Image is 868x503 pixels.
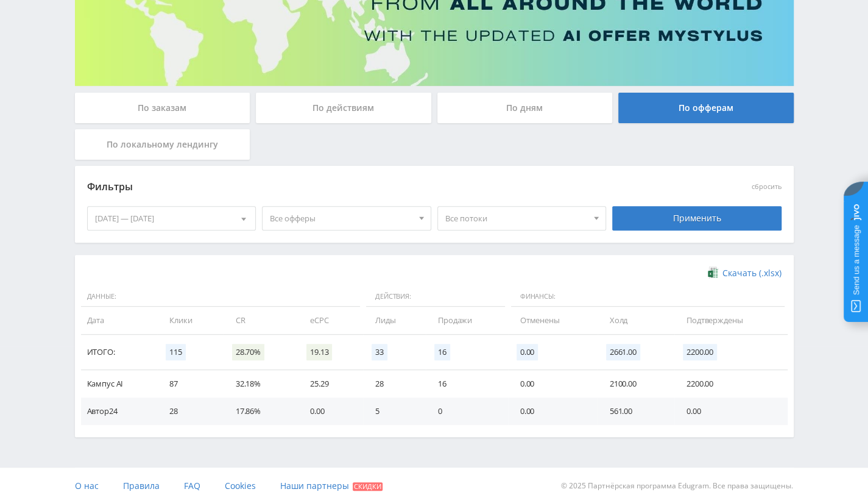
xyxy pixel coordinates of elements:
[75,93,250,123] div: По заказам
[75,480,99,491] span: О нас
[674,370,788,398] td: 2200.00
[434,344,450,360] span: 16
[508,398,598,425] td: 0.00
[674,307,788,334] td: Подтверждены
[224,398,298,425] td: 17.86%
[722,268,782,278] span: Скачать (.xlsx)
[298,307,363,334] td: eCPC
[426,307,508,334] td: Продажи
[166,344,186,360] span: 115
[81,335,158,370] td: Итого:
[306,344,332,360] span: 19.13
[298,398,363,425] td: 0.00
[708,267,781,279] a: Скачать (.xlsx)
[618,93,794,123] div: По офферам
[81,287,360,307] span: Данные:
[363,307,426,334] td: Лиды
[674,398,788,425] td: 0.00
[437,93,613,123] div: По дням
[426,370,508,398] td: 16
[256,93,431,123] div: По действиям
[612,206,782,230] div: Применить
[298,370,363,398] td: 25.29
[353,482,383,491] span: Скидки
[225,480,256,491] span: Cookies
[270,207,412,230] span: Все офферы
[75,129,250,160] div: По локальному лендингу
[157,398,223,425] td: 28
[363,370,426,398] td: 28
[81,307,158,334] td: Дата
[157,307,223,334] td: Клики
[280,480,349,491] span: Наши партнеры
[363,398,426,425] td: 5
[445,207,588,230] span: Все потоки
[372,344,387,360] span: 33
[366,287,505,307] span: Действия:
[88,207,256,230] div: [DATE] — [DATE]
[123,480,160,491] span: Правила
[81,370,158,398] td: Кампус AI
[426,398,508,425] td: 0
[517,344,538,360] span: 0.00
[708,266,718,279] img: xlsx
[683,344,717,360] span: 2200.00
[508,307,598,334] td: Отменены
[508,370,598,398] td: 0.00
[81,398,158,425] td: Автор24
[606,344,640,360] span: 2661.00
[87,178,607,196] div: Фильтры
[157,370,223,398] td: 87
[224,307,298,334] td: CR
[598,370,674,398] td: 2100.00
[598,398,674,425] td: 561.00
[511,287,785,307] span: Финансы:
[224,370,298,398] td: 32.18%
[598,307,674,334] td: Холд
[232,344,264,360] span: 28.70%
[184,480,200,491] span: FAQ
[752,183,782,191] button: сбросить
